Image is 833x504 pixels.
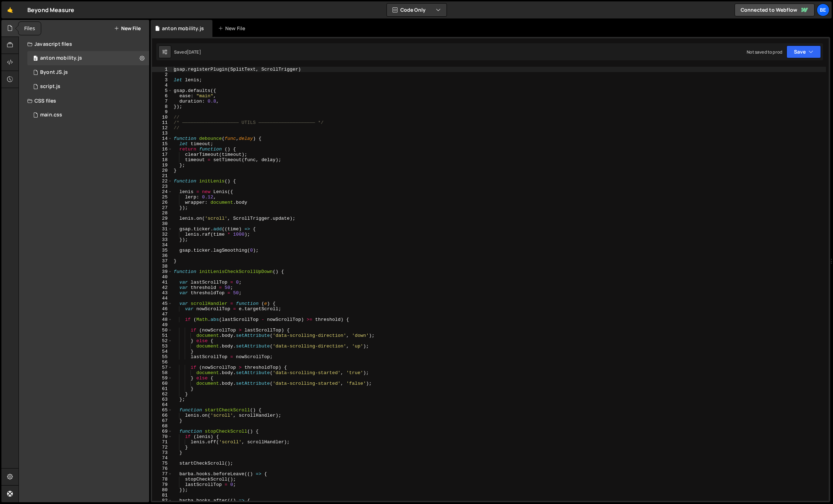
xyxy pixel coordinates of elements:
div: 2 [152,72,172,77]
div: 34 [152,242,172,248]
div: 1 [152,67,172,72]
div: 79 [152,482,172,487]
a: 🤙 [1,1,19,18]
div: 12 [152,125,172,131]
div: 39 [152,269,172,274]
div: 73 [152,450,172,455]
div: 72 [152,445,172,450]
div: 9 [152,109,172,115]
div: 5 [152,88,172,93]
div: 21 [152,173,172,179]
div: 52 [152,338,172,344]
div: 24 [152,189,172,195]
div: 67 [152,418,172,423]
div: 15 [152,141,172,147]
div: 63 [152,397,172,402]
div: 22 [152,179,172,184]
div: script.js [40,83,60,90]
div: anton mobility.js [40,55,82,61]
div: 27 [152,205,172,210]
a: Be [817,4,829,16]
div: Saved [174,49,201,55]
div: 48 [152,317,172,322]
div: 26 [152,200,172,205]
div: 37 [152,258,172,264]
div: anton mobility.js [162,25,204,32]
div: 54 [152,349,172,354]
div: 42 [152,285,172,290]
div: 3 [152,77,172,83]
div: 47 [152,312,172,317]
div: 13 [152,131,172,136]
div: Files [18,22,41,35]
div: 80 [152,487,172,493]
div: CSS files [19,94,149,108]
div: 66 [152,413,172,418]
div: 29 [152,216,172,221]
button: Save [786,45,821,58]
div: 78 [152,477,172,482]
div: main.css [40,112,62,118]
div: 20 [152,168,172,173]
div: 10 [152,115,172,120]
div: 69 [152,429,172,434]
div: 40 [152,274,172,280]
div: 7 [152,99,172,104]
div: 74 [152,455,172,461]
div: 4 [152,83,172,88]
div: 6 [152,93,172,99]
a: Connected to Webflow [735,4,815,16]
div: 35 [152,248,172,253]
div: 14 [152,136,172,141]
div: 58 [152,370,172,376]
div: 49 [152,322,172,328]
div: 76 [152,466,172,471]
div: 19 [152,163,172,168]
div: 36 [152,253,172,258]
div: 38 [152,264,172,269]
div: 11 [152,120,172,125]
div: 59 [152,376,172,381]
div: 53 [152,344,172,349]
div: 8 [152,104,172,109]
div: 7477/36975.js [27,80,149,94]
div: 57 [152,365,172,370]
div: 68 [152,423,172,429]
div: 65 [152,407,172,413]
div: 60 [152,381,172,386]
div: 55 [152,354,172,360]
div: 81 [152,493,172,498]
div: 31 [152,226,172,232]
div: 46 [152,306,172,312]
div: 51 [152,333,172,338]
div: 18 [152,157,172,163]
div: 45 [152,301,172,306]
div: New File [218,25,248,32]
div: 23 [152,184,172,189]
div: 7477/38992.js [27,65,149,80]
div: 62 [152,391,172,397]
div: 7477/36626.js [27,51,149,65]
span: 0 [33,56,38,62]
div: [DATE] [187,49,201,55]
div: 64 [152,402,172,407]
div: 56 [152,360,172,365]
div: Not saved to prod [747,49,782,55]
div: Byont JS.js [40,69,68,76]
div: Javascript files [19,37,149,51]
button: New File [114,26,141,31]
div: 28 [152,210,172,216]
div: 41 [152,280,172,285]
div: 7477/15315.css [27,108,149,122]
div: 43 [152,290,172,296]
div: 77 [152,471,172,477]
button: Code Only [387,4,447,16]
div: 33 [152,237,172,242]
div: 70 [152,434,172,439]
div: 30 [152,221,172,226]
div: 17 [152,152,172,157]
div: 75 [152,461,172,466]
div: 61 [152,386,172,391]
div: 71 [152,439,172,445]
